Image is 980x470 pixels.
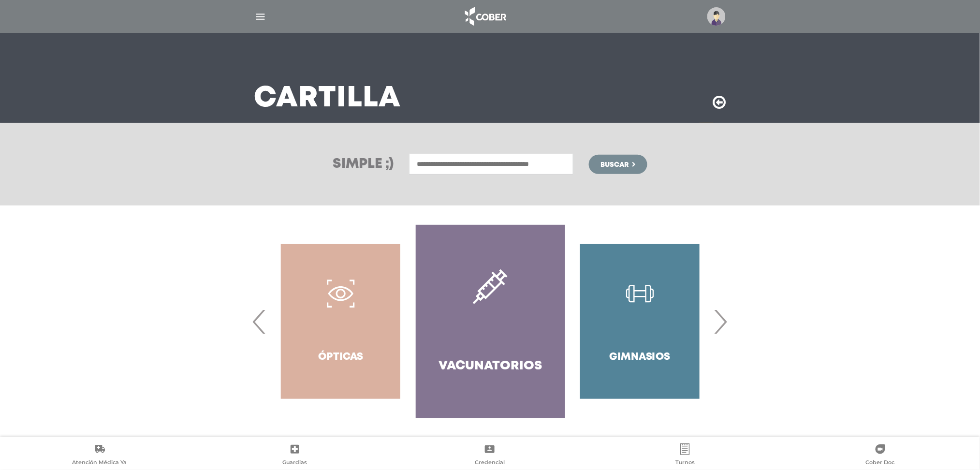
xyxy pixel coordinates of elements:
[475,459,505,468] span: Credencial
[416,225,565,418] a: Vacunatorios
[250,295,269,348] span: Previous
[866,459,895,468] span: Cober Doc
[333,158,394,171] h3: Simple ;)
[2,443,197,468] a: Atención Médica Ya
[589,155,647,174] button: Buscar
[72,459,127,468] span: Atención Médica Ya
[197,443,393,468] a: Guardias
[254,11,266,23] img: Cober_menu-lines-white.svg
[460,5,511,28] img: logo_cober_home-white.png
[600,162,629,168] span: Buscar
[675,459,695,468] span: Turnos
[707,7,726,26] img: profile-placeholder.svg
[711,295,730,348] span: Next
[393,443,588,468] a: Credencial
[783,443,978,468] a: Cober Doc
[282,459,307,468] span: Guardias
[439,359,542,374] h4: Vacunatorios
[587,443,783,468] a: Turnos
[254,86,401,111] h3: Cartilla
